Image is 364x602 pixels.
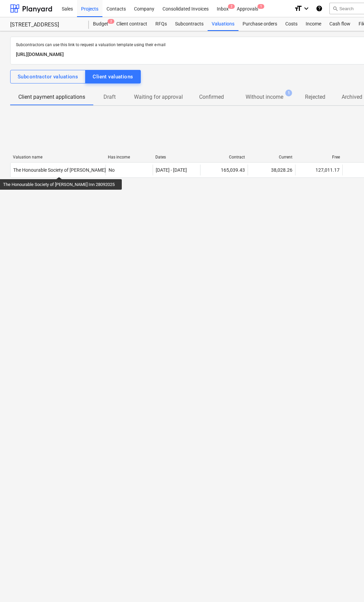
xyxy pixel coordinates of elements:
[10,21,81,29] div: [STREET_ADDRESS]
[281,17,302,31] a: Costs
[316,4,323,13] i: Knowledge base
[108,19,114,24] span: 2
[302,4,310,13] i: keyboard_arrow_down
[248,165,295,175] div: 38,028.26
[298,155,340,159] div: Free
[203,155,245,159] div: Contract
[93,72,133,81] div: Client valuations
[285,90,292,96] span: 1
[295,165,343,175] div: 127,011.17
[85,70,140,83] button: Client valuations
[106,165,153,175] div: No
[302,17,325,31] a: Income
[305,93,325,101] p: Rejected
[208,17,238,31] a: Valuations
[246,93,283,101] p: Without income
[228,4,235,9] span: 2
[238,17,281,31] a: Purchase orders
[330,569,364,602] iframe: Chat Widget
[134,93,183,101] p: Waiting for approval
[89,17,112,31] a: Budget2
[112,17,151,31] a: Client contract
[155,155,197,159] div: Dates
[294,4,302,13] i: format_size
[200,165,248,175] div: 165,039.43
[325,17,355,31] a: Cash flow
[257,4,264,9] span: 1
[13,155,102,159] div: Valuation name
[151,17,171,31] a: RFQs
[156,167,187,173] div: [DATE] - [DATE]
[171,17,208,31] a: Subcontracts
[108,155,150,159] div: Has income
[18,72,78,81] div: Subcontractor valuations
[18,93,85,101] p: Client payment applications
[89,17,112,31] div: Budget
[199,93,224,101] p: Confirmed
[13,167,136,173] div: The Honourable Society of [PERSON_NAME] Inn 28092025
[332,6,338,11] span: search
[10,70,85,83] button: Subcontractor valuations
[250,155,292,159] div: Current
[101,93,118,101] p: Draft
[342,93,362,101] p: Archived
